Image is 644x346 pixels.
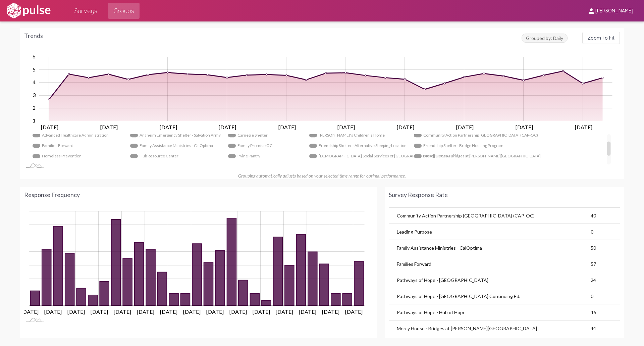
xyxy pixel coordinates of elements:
[515,124,533,130] tspan: [DATE]
[41,124,58,130] tspan: [DATE]
[228,141,273,151] g: Family Promise OC
[30,218,363,306] g: Responses
[582,4,639,17] button: [PERSON_NAME]
[591,320,620,337] td: 44
[389,304,591,320] td: Pathways of Hope - Hub of Hope
[389,288,591,304] td: Pathways of Hope - [GEOGRAPHIC_DATA] Continuing Ed.
[229,308,247,315] tspan: [DATE]
[33,120,611,182] g: Legend
[299,308,316,315] tspan: [DATE]
[24,32,522,44] div: Trends
[183,308,200,315] tspan: [DATE]
[587,7,595,15] mat-icon: person
[582,32,620,44] button: Zoom To Fit
[252,308,270,315] tspan: [DATE]
[21,211,365,315] g: Chart
[591,240,620,256] td: 50
[21,308,39,315] tspan: [DATE]
[591,256,620,272] td: 57
[345,308,362,315] tspan: [DATE]
[591,272,620,288] td: 24
[108,3,140,19] a: Groups
[337,124,355,130] tspan: [DATE]
[389,191,620,198] div: Survey Response Rate
[591,208,620,224] td: 40
[389,240,591,256] td: Family Assistance Ministries - CalOptima
[100,124,117,130] tspan: [DATE]
[309,141,407,151] g: Friendship Shelter - Alternative Sleeping Location
[522,34,568,43] span: Grouped by: Daily
[389,320,591,337] td: Mercy House - Bridges at [PERSON_NAME][GEOGRAPHIC_DATA]
[275,308,293,315] tspan: [DATE]
[33,66,36,72] tspan: 5
[33,92,36,98] tspan: 3
[160,124,177,130] tspan: [DATE]
[228,151,263,161] g: Irvine Pantry
[33,151,82,161] g: Homeless Prevention
[44,308,61,315] tspan: [DATE]
[206,308,223,315] tspan: [DATE]
[67,308,85,315] tspan: [DATE]
[130,130,221,141] g: Anaheim Emergency Shelter - Salvation Army
[591,304,620,320] td: 46
[33,104,36,111] tspan: 2
[389,272,591,288] td: Pathways of Hope - [GEOGRAPHIC_DATA]
[389,208,591,224] td: Community Action Partnership [GEOGRAPHIC_DATA] (CAP-OC)
[309,151,454,161] g: Lutheran Social Services of Southern California
[90,308,108,315] tspan: [DATE]
[113,308,131,315] tspan: [DATE]
[113,5,134,17] span: Groups
[278,124,296,130] tspan: [DATE]
[137,308,154,315] tspan: [DATE]
[309,130,385,141] g: Colette's Children's Home
[33,79,36,85] tspan: 4
[588,35,614,41] span: Zoom To Fit
[33,53,36,59] tspan: 6
[591,224,620,240] td: 0
[219,124,236,130] tspan: [DATE]
[322,308,339,315] tspan: [DATE]
[69,3,103,19] a: Surveys
[389,256,591,272] td: Families Forward
[33,117,36,123] tspan: 1
[33,130,109,141] g: Advanced Healthcare Administration
[33,141,74,151] g: Families Forward
[74,5,97,17] span: Surveys
[575,124,592,130] tspan: [DATE]
[130,141,213,151] g: Family Assistance Ministries - CalOptima
[414,130,538,141] g: Community Action Partnership Orange County (CAP-OC)
[389,224,591,240] td: Leading Purpose
[228,130,269,141] g: Carnegie Shelter
[397,124,414,130] tspan: [DATE]
[414,141,503,151] g: Friendship Shelter - Bridge Housing Program
[160,308,177,315] tspan: [DATE]
[238,173,406,179] small: Grouping automatically adjusts based on your selected time range for optimal performance.
[456,124,474,130] tspan: [DATE]
[591,288,620,304] td: 0
[414,151,541,161] g: Mercy House - Bridges at Kraemer Place
[595,8,633,14] span: [PERSON_NAME]
[130,151,179,161] g: Hub Resource Center
[29,53,612,182] g: Chart
[24,191,373,198] div: Response Frequency
[5,2,52,19] img: white-logo.svg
